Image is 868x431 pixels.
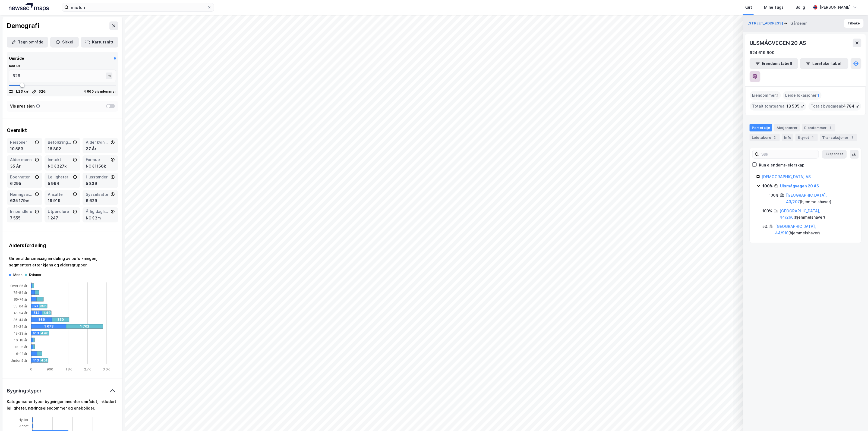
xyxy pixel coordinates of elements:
div: 4 660 eiendommer [84,89,116,94]
button: Sirkel [50,37,79,48]
div: NOK 327k [48,163,77,169]
span: 4 784 ㎡ [843,103,859,109]
div: 924 619 600 [750,49,775,56]
div: ULSMÅGVEGEN 20 AS [750,39,807,47]
a: [GEOGRAPHIC_DATA], 43/207 [786,193,827,204]
tspan: Over 85 år [10,284,27,288]
div: 440 [41,331,50,335]
div: 1 [810,135,816,140]
div: Oversikt [7,127,118,134]
div: NOK 3m [86,215,115,221]
div: Eiendommer [802,124,835,131]
input: Søk [759,150,819,158]
div: Kart [744,4,752,11]
div: Årlig dagligvareforbruk [86,208,109,215]
div: Kun eiendoms-eierskap [759,162,804,168]
div: ( hjemmelshaver ) [775,223,855,236]
div: 2 [772,135,778,140]
div: Aksjonærer [774,124,800,131]
div: 401 [41,358,49,363]
tspan: 3.6K [103,367,110,372]
div: Formue [86,156,109,163]
div: 5% [762,223,768,230]
div: Bygningstyper [7,388,41,394]
tspan: 24-34 år [13,325,27,329]
button: [STREET_ADDRESS] [747,21,784,26]
tspan: 2.7K [84,367,91,372]
img: logo.a4113a55bc3d86da70a041830d287a7e.svg [9,3,49,11]
div: Menn [13,273,23,277]
div: Totalt tomteareal : [750,102,806,111]
div: 1 673 [44,324,79,329]
input: Søk på adresse, matrikkel, gårdeiere, leietakere eller personer [69,3,207,11]
div: 100% [762,183,773,189]
span: 1 [777,92,779,99]
tspan: 13-15 år [14,345,27,349]
div: m [106,73,112,79]
div: Område [9,55,24,62]
div: 396 [40,304,48,308]
div: 37 År [86,146,115,152]
div: 1 762 [80,324,117,329]
div: Befolkning dagtid [48,139,71,146]
div: ( hjemmelshaver ) [779,208,855,221]
div: Leide lokasjoner : [783,91,822,100]
div: 635 179㎡ [10,197,39,204]
div: Gir en aldersmessig inndeling av befolkningen, segmentert etter kjønn og aldersgrupper. [9,255,116,268]
div: 6 629 [86,197,115,204]
div: 1 [828,125,833,130]
div: 830 [57,317,75,322]
button: Eiendomstabell [750,58,798,69]
div: Info [782,134,793,141]
div: Leiligheter [48,174,71,180]
div: 35 År [10,163,39,169]
tspan: 55-64 år [14,304,27,308]
a: [GEOGRAPHIC_DATA], 44/266 [779,209,820,220]
div: Portefølje [750,124,772,131]
button: Ekspander [822,150,847,159]
button: Tegn område [7,37,48,48]
div: Personer [10,139,34,146]
div: 986 [38,317,59,322]
span: 13 505 ㎡ [787,103,804,109]
div: Eiendommer : [750,91,781,100]
tspan: 1.8K [66,367,72,372]
div: 5 994 [48,180,77,187]
div: 626 m [39,89,48,94]
div: Totalt byggareal : [809,102,861,111]
div: Ansatte [48,191,71,198]
div: 371 [32,304,40,308]
div: Gårdeier [790,20,807,27]
div: Alder kvinner [86,139,109,146]
div: [PERSON_NAME] [820,4,851,11]
div: ( hjemmelshaver ) [786,192,855,205]
span: 1 [818,92,819,99]
div: 7 555 [10,215,39,221]
a: [DEMOGRAPHIC_DATA] AS [762,174,811,179]
div: Boenheter [10,174,34,180]
div: Innpendlere [10,208,34,215]
div: 413 [33,331,41,335]
div: Alder menn [10,156,34,163]
div: Demografi [7,21,39,30]
tspan: 19-23 år [14,331,27,335]
div: 1 [850,135,855,140]
div: 1,23 k㎡ [15,89,29,94]
a: Ulsmågvegen 20 AS [780,184,819,188]
tspan: Under 5 år [11,358,27,363]
iframe: Chat Widget [841,405,868,431]
div: Aldersfordeling [9,242,116,249]
div: 413 [33,358,41,363]
div: NOK 1156k [86,163,115,169]
tspan: 16-18 år [14,338,27,342]
div: 514 [34,311,45,315]
tspan: Annet [19,424,29,428]
div: 10 583 [10,146,39,152]
div: Sysselsatte [86,191,109,198]
div: Mine Tags [764,4,784,11]
div: Leietakere [750,134,780,141]
button: Kartutsnitt [81,37,118,48]
a: [GEOGRAPHIC_DATA], 44/910 [775,224,816,235]
div: Bolig [796,4,805,11]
